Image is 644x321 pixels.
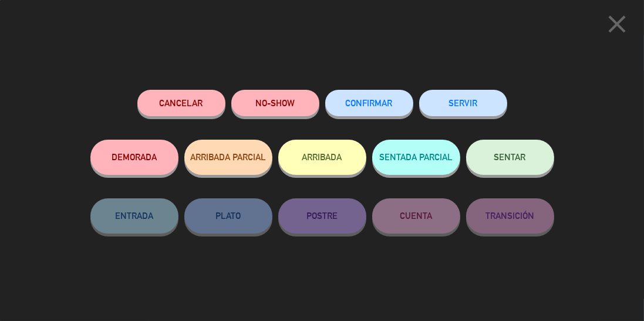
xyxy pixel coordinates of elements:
[190,152,266,162] span: ARRIBADA PARCIAL
[346,98,393,108] span: CONFIRMAR
[90,140,178,175] button: DEMORADA
[372,198,460,234] button: CUENTA
[494,152,526,162] span: SENTAR
[137,90,225,116] button: Cancelar
[231,90,319,116] button: NO-SHOW
[599,9,635,43] button: close
[278,140,366,175] button: ARRIBADA
[184,198,272,234] button: PLATO
[466,198,554,234] button: TRANSICIÓN
[90,198,178,234] button: ENTRADA
[602,9,632,39] i: close
[184,140,272,175] button: ARRIBADA PARCIAL
[466,140,554,175] button: SENTAR
[325,90,413,116] button: CONFIRMAR
[419,90,507,116] button: SERVIR
[372,140,460,175] button: SENTADA PARCIAL
[278,198,366,234] button: POSTRE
